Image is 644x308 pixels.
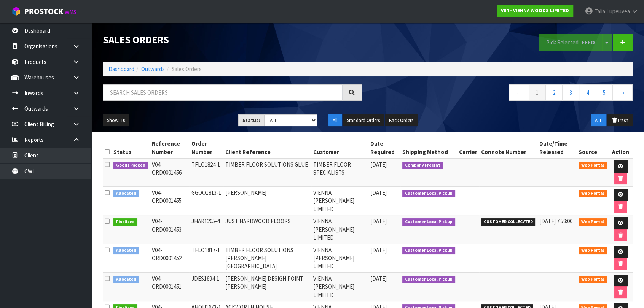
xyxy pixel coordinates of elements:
[242,117,260,124] strong: Status:
[223,138,311,158] th: Client Reference
[103,114,129,127] button: Show: 10
[579,162,607,169] span: Web Portal
[223,244,311,272] td: TIMBER FLOOR SOLUTIONS [PERSON_NAME][GEOGRAPHIC_DATA]
[595,8,605,15] span: Talia
[103,34,362,45] h1: Sales Orders
[402,190,455,197] span: Customer Local Pickup
[579,247,607,254] span: Web Portal
[150,272,190,301] td: V04-ORD0001451
[402,218,455,226] span: Customer Local Pickup
[113,247,139,254] span: Allocated
[108,65,134,73] a: Dashboard
[606,8,630,15] span: Lupeuvea
[150,244,190,272] td: V04-ORD0001452
[457,138,479,158] th: Carrier
[223,187,311,215] td: [PERSON_NAME]
[609,138,633,158] th: Action
[596,84,613,101] a: 5
[501,7,569,14] strong: V04 - VIENNA WOODS LIMITED
[539,218,572,225] span: [DATE] 7:58:00
[612,84,633,101] a: →
[370,275,386,282] span: [DATE]
[103,84,342,101] input: Search sales orders
[150,138,190,158] th: Reference Number
[537,138,577,158] th: Date/Time Released
[591,114,606,127] button: ALL
[150,187,190,215] td: V04-ORD0001455
[370,189,386,196] span: [DATE]
[402,247,455,254] span: Customer Local Pickup
[328,114,342,127] button: All
[189,158,223,187] td: TFLO1824-1
[311,187,368,215] td: VIENNA [PERSON_NAME] LIMITED
[189,215,223,244] td: JHAR1205-4
[370,218,386,225] span: [DATE]
[311,138,368,158] th: Customer
[509,84,529,101] a: ←
[582,39,595,46] strong: FEFO
[579,84,596,101] a: 4
[400,138,457,158] th: Shipping Method
[65,8,77,16] small: WMS
[223,272,311,301] td: [PERSON_NAME] DESIGN POINT [PERSON_NAME]
[141,65,165,73] a: Outwards
[562,84,579,101] a: 3
[529,84,546,101] a: 1
[370,161,386,168] span: [DATE]
[311,158,368,187] td: TIMBER FLOOR SPECIALISTS
[172,65,202,73] span: Sales Orders
[343,114,384,127] button: Standard Orders
[223,215,311,244] td: JUST HARDWOOD FLOORS
[577,138,609,158] th: Source
[368,138,400,158] th: Date Required
[481,218,536,226] span: CUSTOMER COLLECVTED
[189,138,223,158] th: Order Number
[113,276,139,283] span: Allocated
[150,215,190,244] td: V04-ORD0001453
[607,114,633,127] button: Trash
[545,84,563,101] a: 2
[311,215,368,244] td: VIENNA [PERSON_NAME] LIMITED
[539,34,602,51] button: Pick Selected -FEFO
[113,162,148,169] span: Goods Packed
[113,190,139,197] span: Allocated
[112,138,150,158] th: Status
[189,244,223,272] td: TFLO1817-1
[370,246,386,254] span: [DATE]
[311,272,368,301] td: VIENNA [PERSON_NAME] LIMITED
[373,84,633,103] nav: Page navigation
[385,114,418,127] button: Back Orders
[579,218,607,226] span: Web Portal
[402,162,443,169] span: Company Freight
[150,158,190,187] td: V04-ORD0001456
[579,276,607,283] span: Web Portal
[223,158,311,187] td: TIMBER FLOOR SOLUTIONS GLUE
[189,272,223,301] td: JDES1694-1
[479,138,537,158] th: Connote Number
[497,5,573,17] a: V04 - VIENNA WOODS LIMITED
[189,187,223,215] td: GGOO1813-1
[24,6,63,16] span: ProStock
[402,276,455,283] span: Customer Local Pickup
[11,6,21,16] img: cube-alt.png
[311,244,368,272] td: VIENNA [PERSON_NAME] LIMITED
[579,190,607,197] span: Web Portal
[113,218,137,226] span: Finalised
